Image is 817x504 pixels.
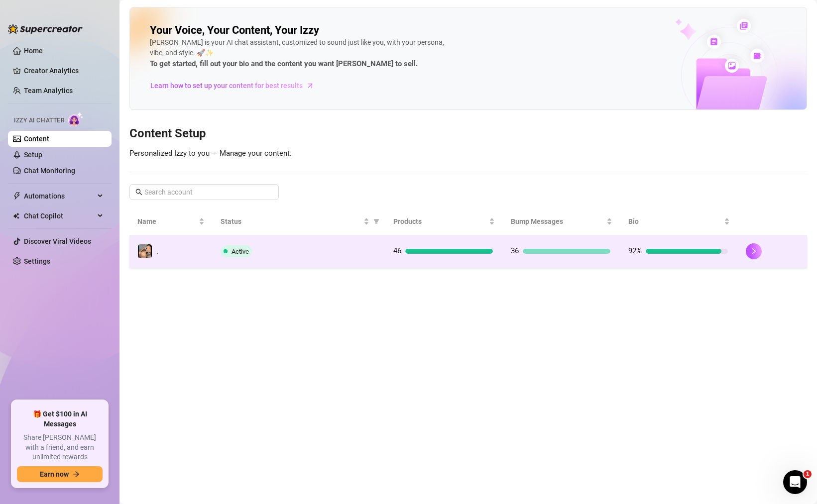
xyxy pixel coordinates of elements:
[503,208,620,235] th: Bump Messages
[24,188,95,204] span: Automations
[24,87,73,95] a: Team Analytics
[393,216,487,227] span: Products
[232,248,249,255] span: Active
[17,466,103,482] button: Earn nowarrow-right
[8,24,83,34] img: logo-BBDzfeDw.svg
[628,216,722,227] span: Bio
[73,471,80,478] span: arrow-right
[620,208,738,235] th: Bio
[156,247,158,255] span: .
[750,248,757,255] span: right
[24,237,91,245] a: Discover Viral Videos
[393,246,401,255] span: 46
[24,167,75,175] a: Chat Monitoring
[138,244,152,258] img: .
[40,470,69,478] span: Earn now
[213,208,385,235] th: Status
[746,243,762,259] button: right
[129,208,213,235] th: Name
[628,246,642,255] span: 92%
[13,192,21,200] span: thunderbolt
[24,135,49,143] a: Content
[385,208,503,235] th: Products
[24,257,50,265] a: Settings
[144,187,265,198] input: Search account
[24,47,43,55] a: Home
[129,126,807,142] h3: Content Setup
[14,116,64,125] span: Izzy AI Chatter
[511,246,519,255] span: 36
[150,23,319,37] h2: Your Voice, Your Content, Your Izzy
[371,214,381,229] span: filter
[135,189,142,196] span: search
[17,433,103,462] span: Share [PERSON_NAME] with a friend, and earn unlimited rewards
[783,470,807,494] iframe: Intercom live chat
[804,470,812,478] span: 1
[150,37,449,70] div: [PERSON_NAME] is your AI chat assistant, customized to sound just like you, with your persona, vi...
[221,216,361,227] span: Status
[24,63,104,79] a: Creator Analytics
[150,59,418,68] strong: To get started, fill out your bio and the content you want [PERSON_NAME] to sell.
[129,149,292,158] span: Personalized Izzy to you — Manage your content.
[137,216,197,227] span: Name
[17,409,103,429] span: 🎁 Get $100 in AI Messages
[24,151,42,159] a: Setup
[150,80,303,91] span: Learn how to set up your content for best results
[652,8,807,109] img: ai-chatter-content-library-cLFOSyPT.png
[24,208,95,224] span: Chat Copilot
[373,218,379,224] span: filter
[305,81,315,91] span: arrow-right
[150,78,322,94] a: Learn how to set up your content for best results
[511,216,604,227] span: Bump Messages
[13,212,19,219] img: Chat Copilot
[68,112,84,126] img: AI Chatter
